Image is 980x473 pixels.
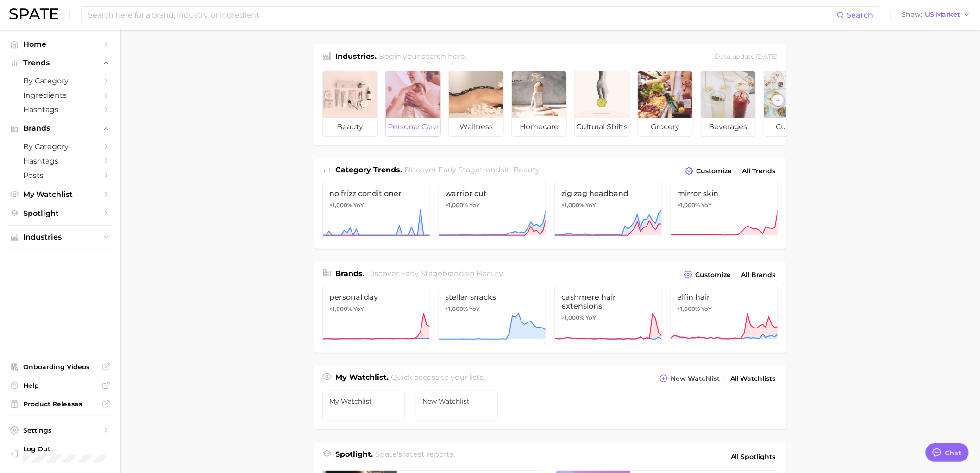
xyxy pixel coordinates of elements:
a: My Watchlist [7,187,113,202]
h1: Spotlight. [335,449,373,465]
span: Brands [23,124,97,132]
a: homecare [511,71,567,137]
a: Ingredients [7,88,113,102]
a: Help [7,378,113,392]
span: My Watchlist [329,397,398,405]
a: culinary [763,71,819,137]
a: New Watchlist [416,391,498,421]
span: Discover Early Stage trends in . [405,165,541,174]
a: Spotlight [7,206,113,221]
span: YoY [470,305,480,313]
span: Customize [696,167,732,175]
span: Industries [23,233,97,241]
span: Brands . [335,269,364,278]
a: by Category [7,139,113,154]
span: >1,000% [446,202,468,208]
span: mirror skin [678,189,772,198]
button: Industries [7,230,113,244]
a: cashmere hair extensions>1,000% YoY [554,287,662,344]
a: Home [7,37,113,51]
span: beauty [514,165,540,174]
a: Onboarding Videos [7,360,113,374]
span: Product Releases [23,400,97,408]
span: Search [847,11,873,19]
span: New Watchlist [423,397,491,405]
span: personal day [329,293,423,302]
a: All Spotlights [729,449,778,465]
a: mirror skin>1,000% YoY [671,183,779,240]
span: Home [23,40,97,49]
span: personal care [386,118,440,136]
span: Ingredients [23,91,97,100]
span: >1,000% [329,202,352,208]
span: Category Trends . [335,165,402,174]
h1: My Watchlist. [335,372,389,385]
button: Customize [682,268,733,281]
span: Log Out [23,445,106,453]
button: Trends [7,56,113,70]
span: Trends [23,59,97,67]
span: YoY [702,305,712,313]
span: grocery [638,118,692,136]
span: YoY [702,202,712,209]
span: >1,000% [678,202,700,208]
span: beauty [477,269,503,278]
h1: Industries. [335,51,377,63]
span: elfin hair [678,293,772,302]
a: Log out. Currently logged in with e-mail unhokang@lghnh.com. [7,442,113,466]
a: Product Releases [7,397,113,411]
a: by Category [7,74,113,88]
a: zig zag headband>1,000% YoY [554,183,662,240]
a: personal care [385,71,441,137]
span: Hashtags [23,157,97,165]
h2: Quick access to your lists. [391,372,485,385]
span: Settings [23,426,97,435]
span: >1,000% [678,305,700,312]
a: grocery [637,71,693,137]
a: Hashtags [7,102,113,117]
span: All Trends [742,167,776,175]
span: Spotlight [23,209,97,218]
button: New Watchlist [657,372,722,385]
button: ShowUS Market [900,9,973,21]
span: >1,000% [561,314,584,321]
span: Discover Early Stage brands in . [367,269,504,278]
button: Customize [683,164,734,177]
span: homecare [512,118,566,136]
span: beverages [701,118,755,136]
span: cultural shifts [575,118,629,136]
h2: Spate's latest reports. [376,449,455,465]
span: Hashtags [23,105,97,114]
span: >1,000% [446,305,468,312]
span: Customize [695,271,731,279]
a: beauty [322,71,378,137]
span: >1,000% [329,305,352,312]
h2: Begin your search here. [379,51,467,63]
span: YoY [470,202,480,209]
a: stellar snacks>1,000% YoY [439,287,547,344]
a: no frizz conditioner>1,000% YoY [322,183,430,240]
span: wellness [449,118,503,136]
button: Scroll Right [772,94,784,106]
span: US Market [925,12,961,17]
span: Show [902,12,923,17]
a: Settings [7,423,113,437]
span: Help [23,381,97,390]
span: beauty [323,118,377,136]
span: YoY [353,305,364,313]
a: All Trends [740,165,778,177]
a: wellness [448,71,504,137]
span: Onboarding Videos [23,363,97,371]
a: personal day>1,000% YoY [322,287,430,344]
div: Data update: [DATE] [715,51,778,63]
span: by Category [23,76,97,85]
a: Hashtags [7,154,113,168]
span: stellar snacks [446,293,540,302]
button: Brands [7,121,113,135]
span: Posts [23,171,97,180]
span: by Category [23,142,97,151]
a: All Brands [739,269,778,281]
a: cultural shifts [574,71,630,137]
span: cashmere hair extensions [561,293,655,310]
span: warrior cut [446,189,540,198]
